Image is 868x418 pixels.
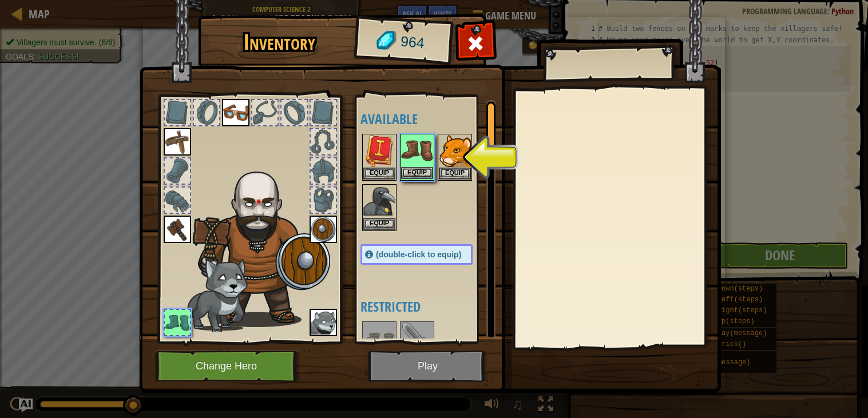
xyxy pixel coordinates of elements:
h4: Available [360,112,496,126]
img: portrait.png [401,323,433,355]
button: Change Hero [155,351,300,382]
button: Equip [363,168,395,180]
img: portrait.png [363,323,395,355]
img: male.png [192,161,332,327]
img: wolf-pup-paper-doll.png [184,258,248,332]
button: Equip [363,218,395,230]
button: Equip [401,167,433,179]
img: portrait.png [222,99,249,126]
h1: Inventory [206,30,352,54]
span: (double-click to equip) [376,250,461,259]
img: portrait.png [164,128,191,156]
img: portrait.png [439,135,471,167]
img: portrait.png [310,216,337,243]
span: 964 [400,31,426,54]
button: Equip [439,168,471,180]
img: portrait.png [363,135,395,167]
h4: Restricted [360,299,496,314]
img: portrait.png [310,309,337,336]
img: portrait.png [401,135,433,167]
img: portrait.png [363,185,395,217]
img: portrait.png [164,216,191,243]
